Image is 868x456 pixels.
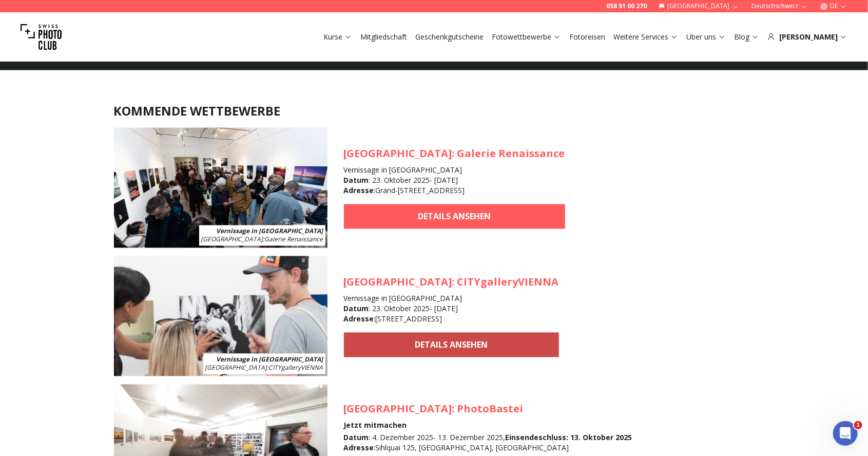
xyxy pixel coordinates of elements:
img: SPC Photo Awards WIEN Oktober 2025 [114,256,327,376]
span: 1 [854,421,862,429]
h2: KOMMENDE WETTBEWERBE [114,103,755,120]
a: Blog [734,32,759,42]
button: Mitgliedschaft [356,30,411,44]
span: [GEOGRAPHIC_DATA] [344,147,452,161]
button: Fotoreisen [565,30,609,44]
b: Datum [344,176,369,185]
b: Datum [344,304,369,314]
span: : CITYgalleryVIENNA [205,364,323,372]
span: [GEOGRAPHIC_DATA] [344,402,452,416]
button: Über uns [682,30,730,44]
span: [GEOGRAPHIC_DATA] [201,235,263,244]
h4: Jetzt mitmachen [344,421,632,431]
h4: Vernissage in [GEOGRAPHIC_DATA] [344,294,559,304]
div: : 23. Oktober 2025 - [DATE] : [STREET_ADDRESS] [344,304,559,325]
button: Kurse [319,30,356,44]
iframe: Intercom live chat [833,421,858,446]
b: Adresse [344,443,374,453]
a: 058 51 00 270 [606,2,647,10]
img: SPC Photo Awards Geneva: October 2025 [114,128,327,248]
span: [GEOGRAPHIC_DATA] [344,275,452,289]
a: Geschenkgutscheine [415,32,484,42]
a: DETAILS ANSEHEN [344,333,559,357]
b: Vernissage in [GEOGRAPHIC_DATA] [217,355,323,364]
a: Über uns [686,32,726,42]
h4: Vernissage in [GEOGRAPHIC_DATA] [344,165,565,176]
b: Einsendeschluss : 13. Oktober 2025 [506,433,632,443]
h3: : PhotoBastei [344,402,632,416]
a: DETAILS ANSEHEN [344,204,565,229]
b: Adresse [344,314,374,324]
h3: : Galerie Renaissance [344,147,565,161]
button: Weitere Services [609,30,682,44]
a: Fotoreisen [569,32,605,42]
img: Swiss photo club [21,16,62,58]
span: : Galerie Renaissance [201,235,323,244]
button: Blog [730,30,763,44]
a: Kurse [323,32,352,42]
a: Weitere Services [613,32,678,42]
div: [PERSON_NAME] [767,32,847,42]
span: [GEOGRAPHIC_DATA] [205,364,267,372]
a: Mitgliedschaft [360,32,407,42]
button: Fotowettbewerbe [488,30,565,44]
button: Geschenkgutscheine [411,30,488,44]
a: Fotowettbewerbe [492,32,561,42]
div: : 4. Dezember 2025 - 13. Dezember 2025 , : Sihlquai 125, [GEOGRAPHIC_DATA], [GEOGRAPHIC_DATA] [344,433,632,453]
b: Adresse [344,186,374,196]
b: Datum [344,433,369,443]
b: Vernissage in [GEOGRAPHIC_DATA] [217,227,323,236]
h3: : CITYgalleryVIENNA [344,275,559,290]
div: : 23. Oktober 2025 - [DATE] : Grand-[STREET_ADDRESS] [344,176,565,196]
